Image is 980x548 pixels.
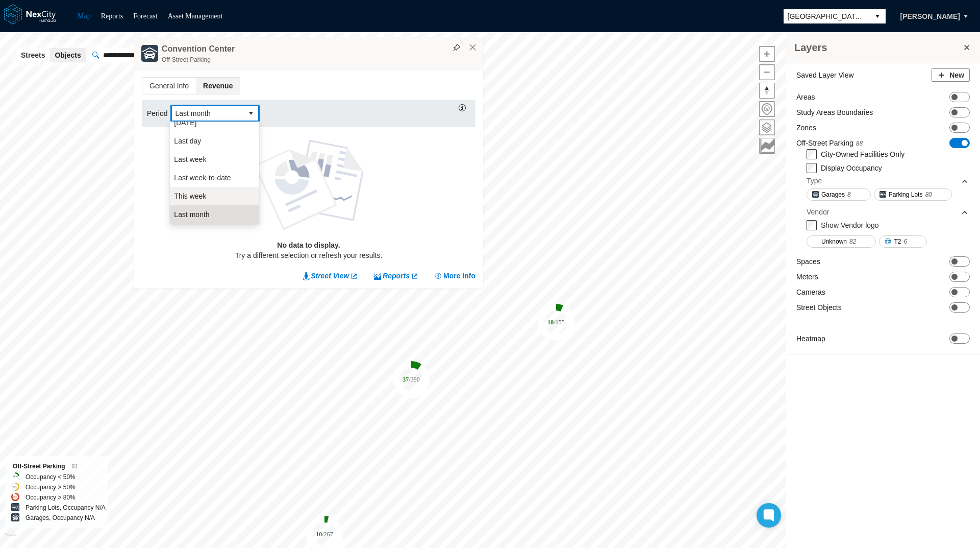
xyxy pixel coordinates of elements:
[453,44,460,51] img: svg%3e
[434,271,475,281] button: More Info
[174,191,206,201] span: This week
[821,236,847,247] span: Unknown
[807,204,969,220] div: Vendor
[796,70,854,80] label: Saved Layer View
[894,236,901,247] span: T2
[890,8,971,25] button: [PERSON_NAME]
[759,120,775,135] button: Layers management
[409,376,419,383] tspan: / 390
[174,154,206,164] span: Last week
[235,250,383,260] span: Try a different selection or refresh your results.
[26,482,76,492] label: Occupancy > 50%
[16,48,50,62] button: Streets
[900,11,960,21] span: [PERSON_NAME]
[174,117,196,128] span: [DATE]
[849,236,856,247] span: 82
[322,531,333,538] tspan: / 267
[807,235,876,248] button: Unknown82
[49,48,86,62] button: Objects
[759,46,775,62] button: Zoom in
[468,43,478,52] button: Close popup
[311,271,349,281] span: Street View
[760,46,774,61] span: Zoom in
[807,173,969,188] div: Type
[26,492,76,503] label: Occupancy > 80%
[796,287,825,297] label: Cameras
[760,65,774,80] span: Zoom out
[196,78,240,94] span: Revenue
[856,140,863,147] span: 88
[821,164,882,172] label: Display Occupancy
[759,83,775,99] button: Reset bearing to north
[72,464,78,469] span: 51
[807,176,822,186] div: Type
[373,271,419,281] a: Reports
[78,12,91,20] a: Map
[925,189,932,200] span: 80
[807,188,871,201] button: Garages8
[759,138,775,154] button: Key metrics
[55,50,81,60] span: Objects
[277,240,340,250] span: No data to display.
[303,271,358,281] a: Street View
[21,50,45,60] span: Streets
[26,503,106,513] label: Parking Lots, Occupancy N/A
[796,256,820,267] label: Spaces
[243,105,259,122] button: select
[26,472,76,482] label: Occupancy < 50%
[807,207,829,217] div: Vendor
[869,9,886,23] button: select
[5,533,16,545] a: Mapbox homepage
[538,304,574,341] div: Map marker
[796,107,873,117] label: Study Areas Boundaries
[796,138,863,149] label: Off-Street Parking
[889,189,923,200] span: Parking Lots
[759,64,775,80] button: Zoom out
[443,271,475,281] span: More Info
[393,361,430,398] div: Map marker
[788,11,865,21] span: [GEOGRAPHIC_DATA][PERSON_NAME]
[796,302,842,313] label: Street Objects
[254,140,364,230] img: No data to display.
[821,189,845,200] span: Garages
[174,136,201,146] span: Last day
[403,376,409,383] tspan: 37
[174,209,209,220] span: Last month
[760,83,774,98] span: Reset bearing to north
[26,513,95,523] label: Garages, Occupancy N/A
[554,319,564,326] tspan: / 155
[796,123,816,133] label: Zones
[162,55,478,65] div: Off-Street Parking
[133,12,157,20] a: Forecast
[142,78,196,94] span: General Info
[175,108,239,118] span: Last month
[903,236,907,247] span: 6
[101,12,123,20] a: Reports
[796,272,818,282] label: Meters
[168,12,223,20] a: Asset Management
[383,271,410,281] span: Reports
[847,189,851,200] span: 8
[147,108,170,118] label: Period
[162,43,235,55] h4: Convention Center
[174,173,231,183] span: Last week-to-date
[796,92,815,102] label: Areas
[316,531,322,538] tspan: 10
[796,333,825,344] label: Heatmap
[932,68,970,82] button: New
[821,221,879,229] label: Show Vendor logo
[874,188,952,201] button: Parking Lots80
[547,319,554,326] tspan: 10
[821,150,904,158] label: City-Owned Facilities Only
[759,101,775,117] button: Home
[949,70,964,80] span: New
[879,235,927,248] button: T26
[794,40,962,55] h3: Layers
[13,461,100,472] div: Off-Street Parking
